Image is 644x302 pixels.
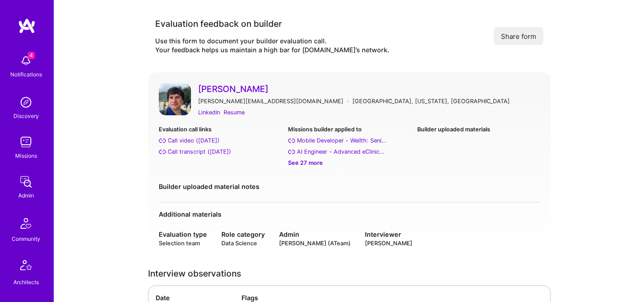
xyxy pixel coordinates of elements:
[17,173,35,191] img: admin teamwork
[159,83,191,117] a: User Avatar
[15,151,37,160] div: Missions
[352,96,510,106] div: [GEOGRAPHIC_DATA], [US_STATE], [GEOGRAPHIC_DATA]
[365,230,412,239] div: Interviewer
[159,239,207,247] div: Selection team
[13,277,39,287] div: Architects
[168,147,231,156] div: Call transcript (Aug 29, 2025)
[198,108,220,117] a: LinkedIn
[494,27,543,45] button: Share form
[12,234,40,243] div: Community
[155,37,389,55] div: Use this form to document your builder evaluation call. Your feedback helps us maintain a high ba...
[279,239,351,247] div: [PERSON_NAME] (ATeam)
[155,18,389,29] div: Evaluation feedback on builder
[297,136,386,145] div: Mobile Developer - Wellth: Senior React Native
[417,125,539,134] div: Builder uploaded materials
[17,133,35,151] img: teamwork
[148,269,551,278] div: Interview observations
[18,18,36,34] img: logo
[159,147,281,156] a: Call transcript ([DATE])
[168,136,220,145] div: Call video (Aug 29, 2025)
[159,230,207,239] div: Evaluation type
[198,83,540,95] a: [PERSON_NAME]
[159,83,191,115] img: User Avatar
[10,70,42,79] div: Notifications
[288,136,410,145] a: Mobile Developer - Wellth: Senior React Native
[198,96,343,106] div: [PERSON_NAME][EMAIL_ADDRESS][DOMAIN_NAME]
[159,210,540,219] div: Additional materials
[347,96,349,106] div: ·
[18,191,34,200] div: Admin
[279,230,351,239] div: Admin
[288,148,295,155] i: AI Engineer - Advanced eClinical Training : AI Engineer for Education in Healthcare
[28,52,35,59] span: 4
[159,136,281,145] a: Call video ([DATE])
[221,239,265,247] div: Data Science
[288,147,410,156] a: AI Engineer - Advanced eClinical Training : AI Engineer for Education in Healthcare
[365,239,412,247] div: [PERSON_NAME]
[288,125,410,134] div: Missions builder applied to
[159,137,166,144] i: Call video (Aug 29, 2025)
[297,147,386,156] div: AI Engineer - Advanced eClinical Training : AI Engineer for Education in Healthcare
[13,111,39,121] div: Discovery
[17,52,35,70] img: bell
[159,182,540,191] div: Builder uploaded material notes
[17,93,35,111] img: discovery
[159,148,166,155] i: Call transcript (Aug 29, 2025)
[224,108,245,117] a: Resume
[15,256,37,277] img: Architects
[288,158,410,168] div: See 27 more
[288,137,295,144] i: Mobile Developer - Wellth: Senior React Native
[15,213,37,234] img: Community
[221,230,265,239] div: Role category
[159,125,281,134] div: Evaluation call links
